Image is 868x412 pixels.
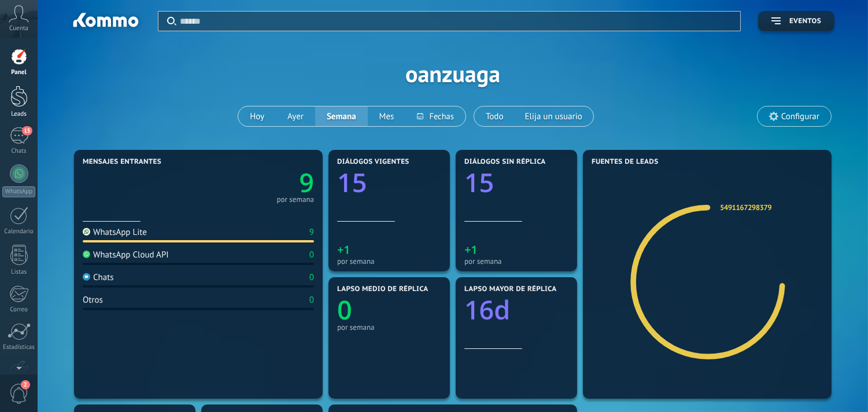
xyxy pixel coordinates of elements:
[83,227,147,238] div: WhatsApp Lite
[337,292,352,328] text: 0
[309,272,314,283] div: 0
[515,106,593,126] button: Elija un usuario
[781,112,819,122] span: Configurar
[2,69,36,76] div: Panel
[720,203,771,212] a: 5491167298379
[238,106,276,126] button: Hoy
[464,292,510,328] text: 16d
[368,106,406,126] button: Mes
[789,17,821,25] span: Eventos
[83,249,169,260] div: WhatsApp Cloud API
[2,344,36,351] div: Estadísticas
[2,111,36,118] div: Leads
[464,165,494,200] text: 15
[198,165,314,200] a: 9
[309,295,314,306] div: 0
[758,11,834,31] button: Eventos
[464,257,568,266] div: por semana
[2,268,36,276] div: Listas
[337,158,409,166] span: Diálogos vigentes
[83,272,114,283] div: Chats
[83,251,90,258] img: WhatsApp Cloud API
[592,158,659,166] span: Fuentes de leads
[2,148,36,155] div: Chats
[464,242,478,257] text: +1
[337,165,367,200] text: 15
[337,285,429,293] span: Lapso medio de réplica
[337,323,441,332] div: por semana
[276,106,315,126] button: Ayer
[474,106,515,126] button: Todo
[464,292,568,328] a: 16d
[2,228,36,236] div: Calendario
[276,197,314,203] div: por semana
[315,106,368,126] button: Semana
[309,227,314,238] div: 9
[21,380,30,389] span: 2
[523,109,585,124] span: Elija un usuario
[2,306,36,314] div: Correo
[2,186,35,197] div: WhatsApp
[464,285,556,293] span: Lapso mayor de réplica
[83,158,161,166] span: Mensajes entrantes
[83,273,90,281] img: Chats
[83,228,90,236] img: WhatsApp Lite
[299,165,314,200] text: 9
[9,25,28,32] span: Cuenta
[464,158,546,166] span: Diálogos sin réplica
[83,295,103,306] div: Otros
[22,126,32,135] span: 15
[337,257,441,266] div: por semana
[405,106,465,126] button: Fechas
[337,242,350,257] text: +1
[309,249,314,260] div: 0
